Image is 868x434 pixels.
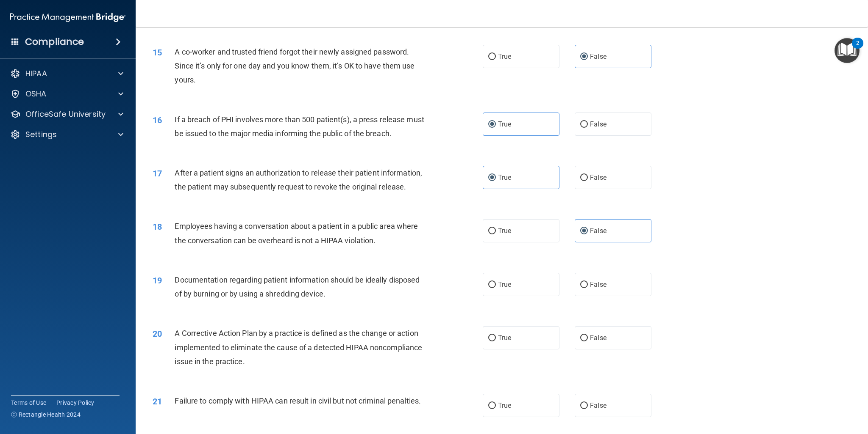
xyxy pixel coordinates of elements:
[498,173,511,181] span: True
[488,228,496,234] input: True
[488,121,496,128] input: True
[175,222,418,244] span: Employees having a conversation about a patient in a public area where the conversation can be ov...
[488,175,496,181] input: True
[580,335,588,341] input: False
[25,69,47,79] p: HIPAA
[153,275,162,286] span: 19
[10,69,123,79] a: HIPAA
[835,38,860,63] button: Open Resource Center, 2 new notifications
[498,120,511,128] span: True
[175,47,415,84] span: A co-worker and trusted friend forgot their newly assigned password. Since it’s only for one day ...
[10,9,125,26] img: PMB logo
[498,227,511,235] span: True
[580,282,588,288] input: False
[175,115,424,138] span: If a breach of PHI involves more than 500 patient(s), a press release must be issued to the major...
[488,335,496,341] input: True
[25,36,84,48] h4: Compliance
[175,329,422,365] span: A Corrective Action Plan by a practice is defined as the change or action implemented to eliminat...
[590,52,606,60] span: False
[175,396,421,405] span: Failure to comply with HIPAA can result in civil but not criminal penalties.
[722,374,858,408] iframe: Drift Widget Chat Controller
[590,173,606,181] span: False
[856,43,859,54] div: 2
[498,334,511,342] span: True
[580,121,588,128] input: False
[175,168,422,191] span: After a patient signs an authorization to release their patient information, the patient may subs...
[10,109,123,119] a: OfficeSafe University
[488,403,496,409] input: True
[498,280,511,288] span: True
[580,175,588,181] input: False
[590,334,606,342] span: False
[25,109,106,119] p: OfficeSafe University
[10,129,123,140] a: Settings
[153,168,162,179] span: 17
[11,398,46,407] a: Terms of Use
[153,222,162,232] span: 18
[25,129,57,140] p: Settings
[153,329,162,339] span: 20
[153,396,162,407] span: 21
[153,47,162,58] span: 15
[590,120,606,128] span: False
[498,52,511,60] span: True
[590,227,606,235] span: False
[25,89,47,99] p: OSHA
[488,282,496,288] input: True
[498,401,511,409] span: True
[56,398,95,407] a: Privacy Policy
[11,410,81,419] span: Ⓒ Rectangle Health 2024
[175,275,420,298] span: Documentation regarding patient information should be ideally disposed of by burning or by using ...
[488,54,496,60] input: True
[590,280,606,288] span: False
[580,228,588,234] input: False
[580,403,588,409] input: False
[153,115,162,125] span: 16
[590,401,606,409] span: False
[580,54,588,60] input: False
[10,89,123,99] a: OSHA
